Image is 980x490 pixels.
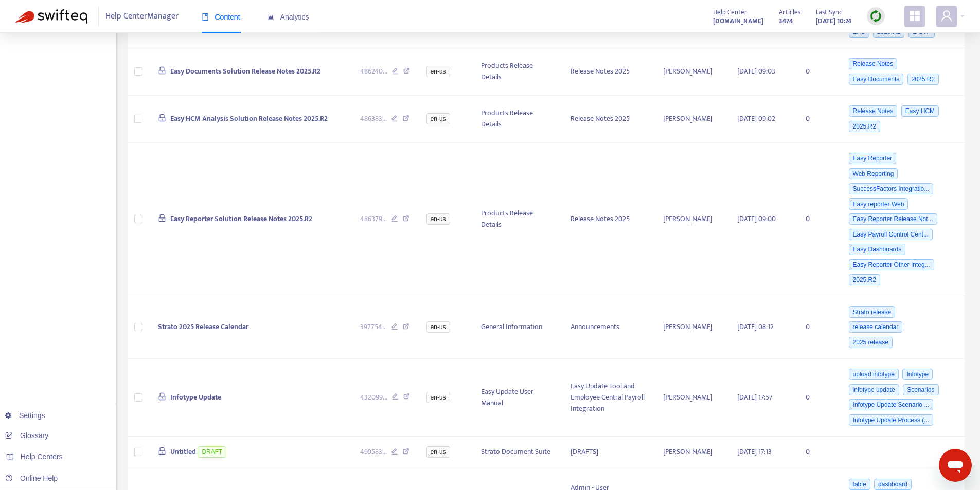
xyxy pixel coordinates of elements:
td: Strato Document Suite [473,437,562,469]
span: 486383 ... [360,113,387,124]
span: table [849,479,870,490]
span: Help Center [713,7,747,18]
span: 499583 ... [360,446,387,458]
span: [DATE] 08:12 [737,321,774,333]
span: Scenarios [903,384,938,395]
span: en-us [426,113,450,124]
span: upload infotype [849,369,899,380]
span: appstore [908,10,921,22]
td: 0 [797,437,839,469]
td: 0 [797,359,839,437]
td: [PERSON_NAME] [655,296,729,359]
iframe: Button to launch messaging window [939,449,972,482]
span: Release Notes [849,58,898,69]
td: Products Release Details [473,48,562,96]
span: Easy HCM Analysis Solution Release Notes 2025.R2 [170,113,328,124]
strong: [DOMAIN_NAME] [713,15,763,27]
span: Analytics [267,13,309,21]
td: Announcements [562,296,655,359]
span: Easy Dashboards [849,244,906,255]
span: 2025.R2 [849,121,880,132]
td: 0 [797,143,839,297]
span: lock [158,114,166,122]
td: [PERSON_NAME] [655,48,729,96]
td: 0 [797,48,839,96]
span: Infotype Update Process (... [849,414,934,426]
span: Last Sync [816,7,842,18]
td: [PERSON_NAME] [655,143,729,297]
span: [DATE] 17:13 [737,446,772,458]
span: Help Center Manager [105,7,179,26]
span: Content [202,13,240,21]
span: en-us [426,392,450,403]
span: release calendar [849,321,903,333]
span: 486240 ... [360,66,387,77]
span: Infotype Update Scenario ... [849,399,934,410]
span: Easy HCM [901,105,939,117]
td: [PERSON_NAME] [655,437,729,469]
td: General Information [473,296,562,359]
td: Easy Update User Manual [473,359,562,437]
span: dashboard [874,479,912,490]
span: Easy Reporter Solution Release Notes 2025.R2 [170,213,312,225]
td: Release Notes 2025 [562,96,655,143]
span: [DATE] 09:02 [737,113,775,124]
span: Strato 2025 Release Calendar [158,321,248,333]
strong: 3474 [779,15,793,27]
span: 397754 ... [360,321,387,333]
td: Release Notes 2025 [562,48,655,96]
td: Release Notes 2025 [562,143,655,297]
td: Products Release Details [473,143,562,297]
img: sync.dc5367851b00ba804db3.png [869,10,882,23]
span: Help Centers [21,452,63,461]
span: [DATE] 17:57 [737,391,773,403]
span: area-chart [267,13,274,21]
span: Infotype Update [170,391,221,403]
strong: [DATE] 10:24 [816,15,851,27]
a: Glossary [5,431,48,440]
span: lock [158,66,166,75]
span: lock [158,392,166,401]
span: Strato release [849,306,896,318]
span: SuccessFactors Integratio... [849,183,934,194]
span: en-us [426,213,450,225]
span: [DATE] 09:00 [737,213,776,225]
span: 2025.R2 [907,74,939,85]
span: Easy Payroll Control Cent... [849,229,933,240]
span: 432099 ... [360,392,387,403]
td: [PERSON_NAME] [655,96,729,143]
span: infotype update [849,384,899,395]
td: [DRAFTS] [562,437,655,469]
a: Settings [5,411,45,420]
span: en-us [426,321,450,333]
span: Articles [779,7,800,18]
td: Products Release Details [473,96,562,143]
span: Untitled [170,446,196,458]
span: lock [158,214,166,222]
td: Easy Update Tool and Employee Central Payroll Integration [562,359,655,437]
span: DRAFT [198,446,226,458]
span: user [940,10,953,22]
span: Easy Reporter [849,153,897,164]
span: [DATE] 09:03 [737,65,775,77]
span: lock [158,447,166,455]
span: en-us [426,446,450,458]
span: Easy Reporter Release Not... [849,213,937,225]
span: Infotype [902,369,933,380]
span: Easy reporter Web [849,198,908,210]
span: Release Notes [849,105,898,117]
span: Easy Documents [849,74,904,85]
span: 2025 release [849,337,893,348]
td: [PERSON_NAME] [655,359,729,437]
td: 0 [797,296,839,359]
span: book [202,13,209,21]
span: Web Reporting [849,168,898,179]
a: Online Help [5,474,58,482]
span: Easy Reporter Other Integ... [849,259,934,270]
span: 2025.R2 [849,274,880,285]
a: [DOMAIN_NAME] [713,15,763,27]
span: en-us [426,66,450,77]
span: 486379 ... [360,213,387,225]
td: 0 [797,96,839,143]
span: Easy Documents Solution Release Notes 2025.R2 [170,65,320,77]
